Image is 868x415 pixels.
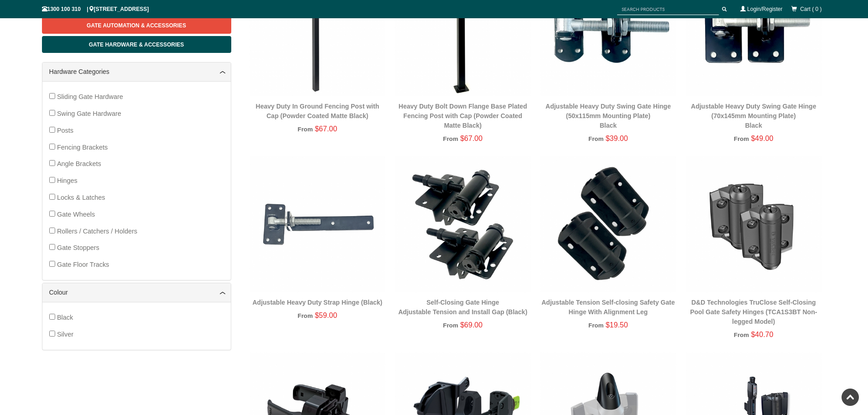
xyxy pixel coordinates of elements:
[298,126,313,133] span: From
[57,331,73,338] span: Silver
[747,6,782,12] a: Login/Register
[606,135,628,142] span: $39.00
[57,228,137,235] span: Rollers / Catchers / Holders
[42,36,231,53] a: Gate Hardware & Accessories
[57,177,78,184] span: Hinges
[57,110,121,117] span: Swing Gate Hardware
[249,156,386,292] img: Adjustable Heavy Duty Strap Hinge (Black) - Gate Warehouse
[443,135,458,142] span: From
[57,261,109,268] span: Gate Floor Tracks
[315,125,337,133] span: $67.00
[256,103,379,119] a: Heavy Duty In Ground Fencing Post with Cap (Powder Coated Matte Black)
[541,299,675,316] a: Adjustable Tension Self-closing Safety Gate Hinge With Alignment Leg
[57,244,99,251] span: Gate Stoppers
[588,135,603,142] span: From
[57,144,108,151] span: Fencing Brackets
[298,312,313,319] span: From
[395,156,531,292] img: Self-Closing Gate Hinge - Adjustable Tension and Install Gap (Black) - Gate Warehouse
[617,4,719,15] input: SEARCH PRODUCTS
[57,314,73,321] span: Black
[89,41,184,48] span: Gate Hardware & Accessories
[399,103,527,129] a: Heavy Duty Bolt Down Flange Base Plated Fencing Post with Cap (Powder Coated Matte Black)
[686,171,868,383] iframe: LiveChat chat widget
[546,103,671,129] a: Adjustable Heavy Duty Swing Gate Hinge (50x115mm Mounting Plate)Black
[57,127,73,134] span: Posts
[57,194,105,201] span: Locks & Latches
[734,135,749,142] span: From
[42,17,231,34] a: Gate Automation & Accessories
[398,299,527,316] a: Self-Closing Gate HingeAdjustable Tension and Install Gap (Black)
[686,156,822,292] img: D&D Technologies TruClose Self-Closing Pool Gate Safety Hinges (TCA1S3BT Non-legged Model) - Gate...
[460,135,483,142] span: $67.00
[315,311,337,319] span: $59.00
[42,6,149,12] span: 1300 100 310 | [STREET_ADDRESS]
[49,67,224,77] a: Hardware Categories
[588,322,603,329] span: From
[691,103,816,129] a: Adjustable Heavy Duty Swing Gate Hinge (70x145mm Mounting Plate)Black
[57,93,123,100] span: Sliding Gate Hardware
[460,321,483,329] span: $69.00
[57,160,101,167] span: Angle Brackets
[540,156,676,292] img: Adjustable Tension Self-closing Safety Gate Hinge With Alignment Leg - Gate Warehouse
[800,6,821,12] span: Cart ( 0 )
[253,299,383,306] a: Adjustable Heavy Duty Strap Hinge (Black)
[49,288,224,297] a: Colour
[606,321,628,329] span: $19.50
[751,135,773,142] span: $49.00
[57,211,95,218] span: Gate Wheels
[443,322,458,329] span: From
[87,22,186,29] span: Gate Automation & Accessories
